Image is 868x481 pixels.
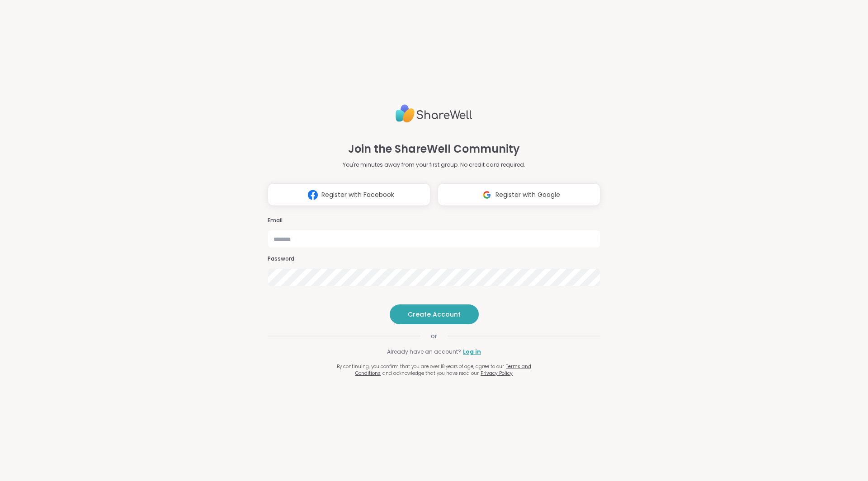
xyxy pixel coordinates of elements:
a: Log in [463,348,481,356]
span: By continuing, you confirm that you are over 18 years of age, agree to our [337,363,504,370]
p: You're minutes away from your first group. No credit card required. [343,161,525,169]
a: Terms and Conditions [355,363,531,377]
button: Register with Google [438,183,600,206]
h1: Join the ShareWell Community [348,141,520,157]
span: Register with Google [495,190,560,200]
span: Create Account [408,310,461,319]
span: Already have an account? [387,348,461,356]
button: Register with Facebook [268,183,430,206]
span: and acknowledge that you have read our [382,370,479,377]
button: Create Account [390,304,479,324]
h3: Password [268,255,600,263]
a: Privacy Policy [481,370,513,377]
span: or [420,332,448,341]
img: ShareWell Logomark [478,187,495,203]
h3: Email [268,217,600,224]
img: ShareWell Logomark [304,187,321,203]
img: ShareWell Logo [396,101,472,126]
span: Register with Facebook [321,190,394,200]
